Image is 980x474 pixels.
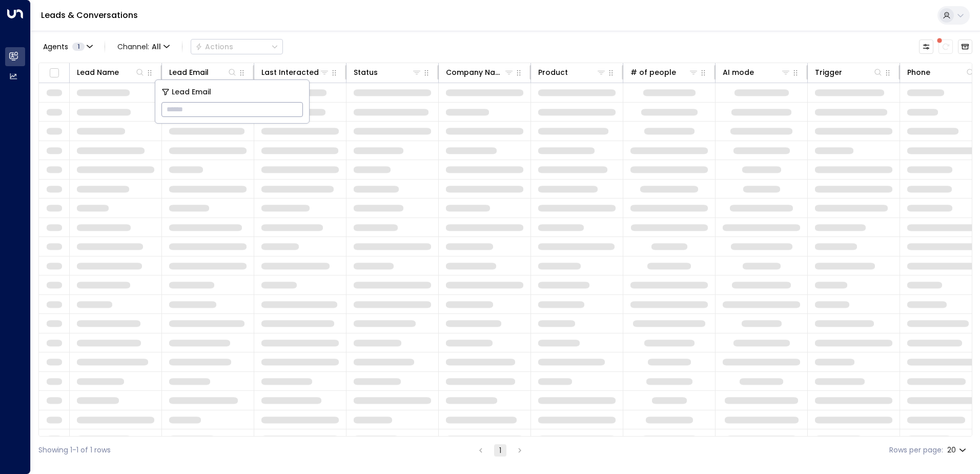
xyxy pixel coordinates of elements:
span: Agents [43,43,68,50]
div: Actions [195,42,233,51]
button: Customize [919,39,933,54]
a: Leads & Conversations [41,9,138,21]
div: Trigger [815,66,883,78]
div: # of people [630,66,676,78]
div: Status [354,66,378,78]
div: Showing 1-1 of 1 rows [38,445,111,456]
span: There are new threads available. Refresh the grid to view the latest updates. [938,39,953,54]
div: Product [538,66,606,78]
div: Status [354,66,422,78]
span: 1 [72,43,85,51]
div: AI mode [723,66,754,78]
button: Channel:All [113,39,174,54]
span: Channel: [113,39,174,54]
span: Lead Email [172,86,211,98]
div: Company Name [446,66,514,78]
div: # of people [630,66,699,78]
button: Actions [191,39,283,54]
div: Phone [907,66,930,78]
span: All [152,43,161,51]
button: page 1 [494,444,506,457]
div: Lead Name [77,66,145,78]
div: Last Interacted [261,66,330,78]
div: Lead Name [77,66,119,78]
div: 20 [947,443,968,458]
div: Lead Email [169,66,209,78]
div: Company Name [446,66,504,78]
div: AI mode [723,66,791,78]
button: Agents1 [38,39,96,54]
nav: pagination navigation [474,444,526,457]
div: Last Interacted [261,66,319,78]
button: Archived Leads [958,39,972,54]
div: Product [538,66,568,78]
div: Phone [907,66,975,78]
label: Rows per page: [889,445,943,456]
div: Trigger [815,66,842,78]
div: Lead Email [169,66,237,78]
div: Button group with a nested menu [191,39,283,54]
